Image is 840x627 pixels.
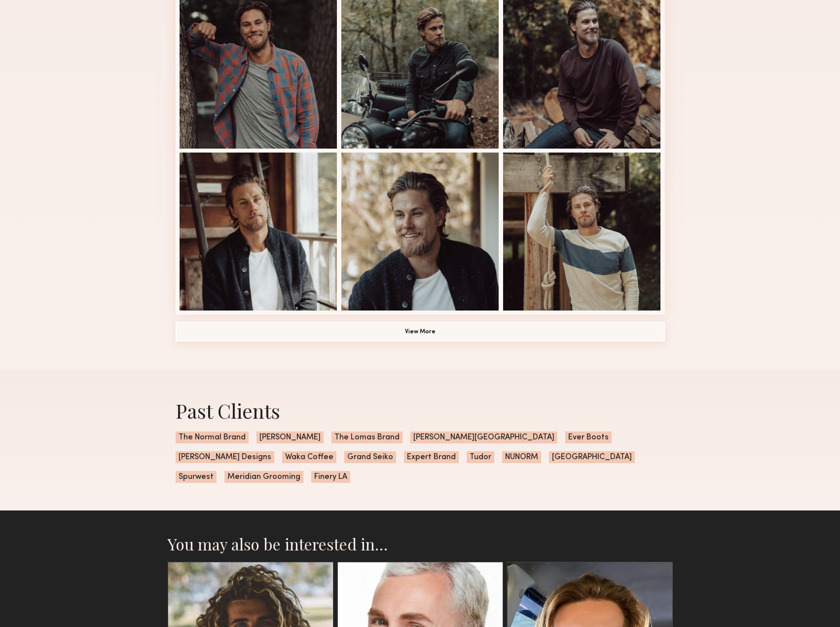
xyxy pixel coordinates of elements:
h2: You may also be interested in… [168,534,673,554]
div: Past Clients [176,397,665,424]
span: [GEOGRAPHIC_DATA] [549,451,635,463]
span: Meridian Grooming [224,471,303,483]
span: Grand Seiko [344,451,396,463]
span: Waka Coffee [282,451,336,463]
span: The Lomas Brand [331,431,402,443]
span: NUNORM [502,451,541,463]
span: [PERSON_NAME] Designs [176,451,274,463]
span: [PERSON_NAME] [256,431,324,443]
span: Expert Brand [404,451,459,463]
span: [PERSON_NAME][GEOGRAPHIC_DATA] [410,431,557,443]
span: Ever Boots [565,431,612,443]
span: Finery LA [311,471,350,483]
span: Tudor [467,451,494,463]
span: The Normal Brand [176,431,249,443]
button: View More [176,322,665,342]
span: Spurwest [176,471,217,483]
